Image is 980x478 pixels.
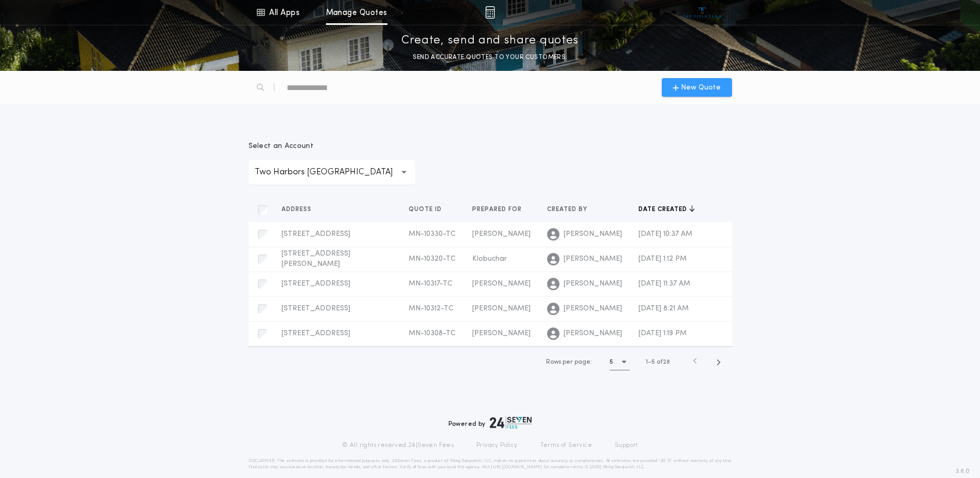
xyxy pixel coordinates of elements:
[564,328,622,339] span: [PERSON_NAME]
[490,416,532,429] img: logo
[564,229,622,240] span: [PERSON_NAME]
[282,250,350,268] span: [STREET_ADDRESS][PERSON_NAME]
[409,205,444,214] span: Quote ID
[547,205,589,214] span: Created by
[342,441,454,450] p: © All rights reserved. 24|Seven Fees
[639,205,689,214] span: Date created
[610,354,630,370] button: 5
[639,204,695,215] button: Date created
[639,330,687,337] span: [DATE] 1:19 PM
[540,441,592,450] a: Terms of Service
[248,160,415,185] button: Two Harbors [GEOGRAPHIC_DATA]
[409,280,453,288] span: MN-10317-TC
[651,359,655,365] span: 5
[409,204,449,215] button: Quote ID
[639,230,692,238] span: [DATE] 10:37 AM
[610,357,613,367] h1: 5
[681,82,721,93] span: New Quote
[472,305,531,312] span: [PERSON_NAME]
[282,280,350,288] span: [STREET_ADDRESS]
[409,330,456,337] span: MN-10308-TC
[472,330,531,337] span: [PERSON_NAME]
[472,255,507,263] span: Klobuchar
[683,7,722,18] img: vs-icon
[282,205,314,214] span: Address
[409,230,456,238] span: MN-10330-TC
[409,305,454,312] span: MN-10312-TC
[401,33,579,49] p: Create, send and share quotes
[413,52,567,63] p: SEND ACCURATE QUOTES TO YOUR CUSTOMERS.
[472,230,531,238] span: [PERSON_NAME]
[476,441,518,450] a: Privacy Policy
[639,255,687,263] span: [DATE] 1:12 PM
[564,304,622,314] span: [PERSON_NAME]
[646,359,648,365] span: 1
[282,204,319,215] button: Address
[485,6,495,19] img: img
[409,255,456,263] span: MN-10320-TC
[564,254,622,264] span: [PERSON_NAME]
[615,441,638,450] a: Support
[564,279,622,289] span: [PERSON_NAME]
[547,204,595,215] button: Created by
[448,416,532,429] div: Powered by
[639,305,689,312] span: [DATE] 8:21 AM
[546,359,592,365] span: Rows per page:
[956,467,970,476] span: 3.8.0
[472,205,524,214] span: Prepared for
[248,141,415,152] p: Select an Account
[255,166,409,178] p: Two Harbors [GEOGRAPHIC_DATA]
[657,357,670,367] span: of 28
[282,330,350,337] span: [STREET_ADDRESS]
[282,305,350,312] span: [STREET_ADDRESS]
[472,280,531,288] span: [PERSON_NAME]
[282,230,350,238] span: [STREET_ADDRESS]
[662,78,732,97] button: New Quote
[248,458,732,470] p: DISCLAIMER: This estimate is provided for informational purposes only. 24|Seven Fees, a product o...
[639,280,690,288] span: [DATE] 11:37 AM
[491,465,542,469] a: [URL][DOMAIN_NAME]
